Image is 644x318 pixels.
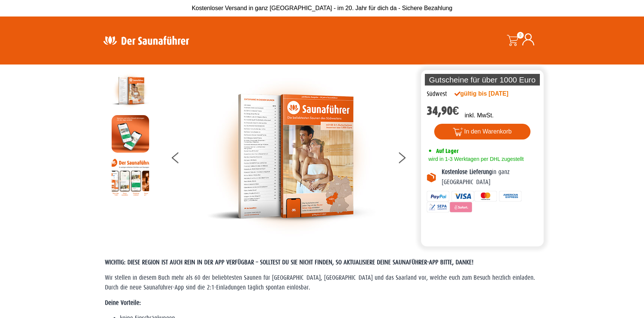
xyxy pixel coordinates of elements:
span: Wir stellen in diesem Buch mehr als 60 der beliebtesten Saunen für [GEOGRAPHIC_DATA], [GEOGRAPHIC... [105,274,535,291]
span: Kostenloser Versand in ganz [GEOGRAPHIC_DATA] - im 20. Jahr für dich da - Sichere Bezahlung [192,5,453,11]
p: inkl. MwSt. [465,111,493,120]
span: € [453,104,459,118]
img: der-saunafuehrer-2025-suedwest [207,72,375,241]
span: Auf Lager [436,147,459,154]
bdi: 34,90 [427,104,459,118]
div: gültig bis [DATE] [454,89,525,98]
p: in ganz [GEOGRAPHIC_DATA] [442,167,538,187]
span: WICHTIG: DIESE REGION IST AUCH REIN IN DER APP VERFÜGBAR – SOLLTEST DU SIE NICHT FINDEN, SO AKTUA... [105,259,474,266]
img: der-saunafuehrer-2025-suedwest [112,72,149,109]
strong: Deine Vorteile: [105,299,141,306]
span: wird in 1-3 Werktagen per DHL zugestellt [427,156,524,162]
img: Anleitung7tn [112,158,149,196]
button: In den Warenkorb [434,124,530,139]
img: MOCKUP-iPhone_regional [112,115,149,153]
div: Südwest [427,89,447,99]
p: Gutscheine für über 1000 Euro [425,74,540,85]
b: Kostenlose Lieferung [442,168,492,175]
span: 0 [517,32,524,39]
